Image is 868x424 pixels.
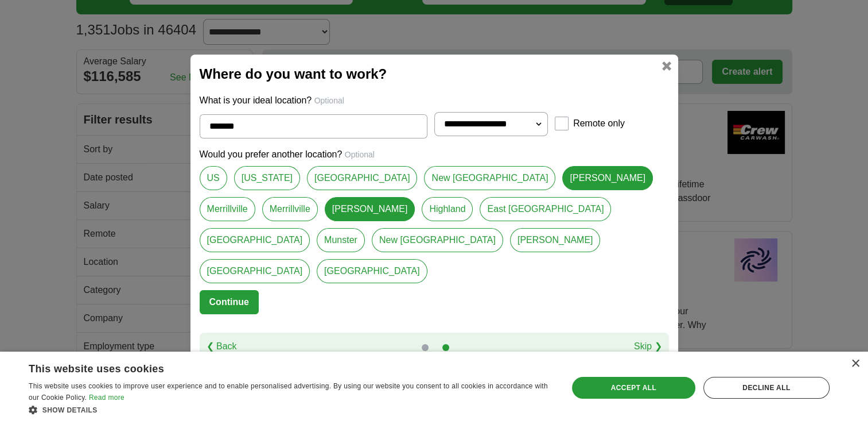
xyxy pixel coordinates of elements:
a: [GEOGRAPHIC_DATA] [200,228,310,252]
a: [GEOGRAPHIC_DATA] [317,259,427,283]
a: [GEOGRAPHIC_DATA] [200,259,310,283]
a: [PERSON_NAME] [562,166,653,190]
a: Merrillville [200,197,255,221]
a: New [GEOGRAPHIC_DATA] [372,228,503,252]
span: Optional [345,150,375,159]
a: Skip ❯ [634,340,662,353]
a: Merrillville [262,197,318,221]
a: [PERSON_NAME] [325,197,415,221]
div: Close [851,360,859,368]
button: Continue [200,290,259,314]
span: Optional [314,96,344,105]
p: What is your ideal location? [200,94,669,107]
label: Remote only [573,117,625,130]
a: Munster [317,228,365,252]
a: [US_STATE] [234,166,300,190]
a: Highland [422,197,473,221]
a: Read more, opens a new window [89,394,124,402]
div: Accept all [572,377,695,399]
div: This website uses cookies [29,359,523,376]
span: Show details [42,406,98,414]
h2: Where do you want to work? [200,64,669,84]
a: New [GEOGRAPHIC_DATA] [424,166,555,190]
span: This website uses cookies to improve user experience and to enable personalised advertising. By u... [29,382,548,402]
a: [PERSON_NAME] [510,228,601,252]
a: East [GEOGRAPHIC_DATA] [480,197,611,221]
div: Show details [29,404,552,415]
a: ❮ Back [207,340,237,353]
a: [GEOGRAPHIC_DATA] [307,166,418,190]
a: US [200,166,227,190]
div: Decline all [703,377,830,399]
p: Would you prefer another location? [200,148,669,161]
